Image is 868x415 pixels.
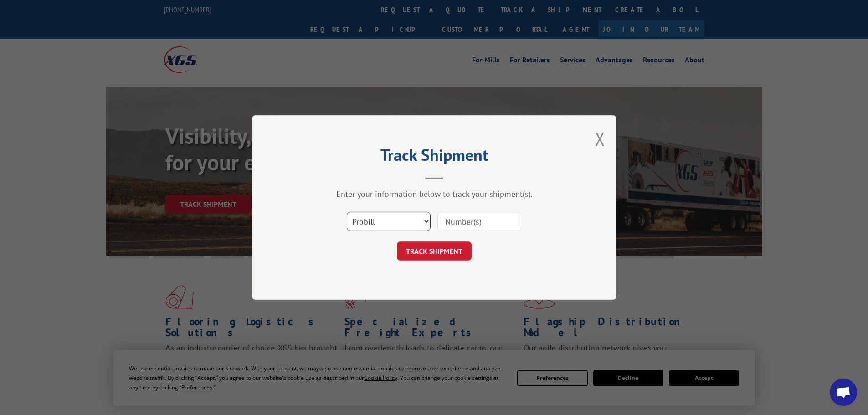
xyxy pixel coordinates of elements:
[830,379,857,406] div: Open chat
[298,189,571,199] div: Enter your information below to track your shipment(s).
[437,212,521,231] input: Number(s)
[595,127,605,151] button: Close modal
[397,241,472,261] button: TRACK SHIPMENT
[298,149,571,166] h2: Track Shipment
